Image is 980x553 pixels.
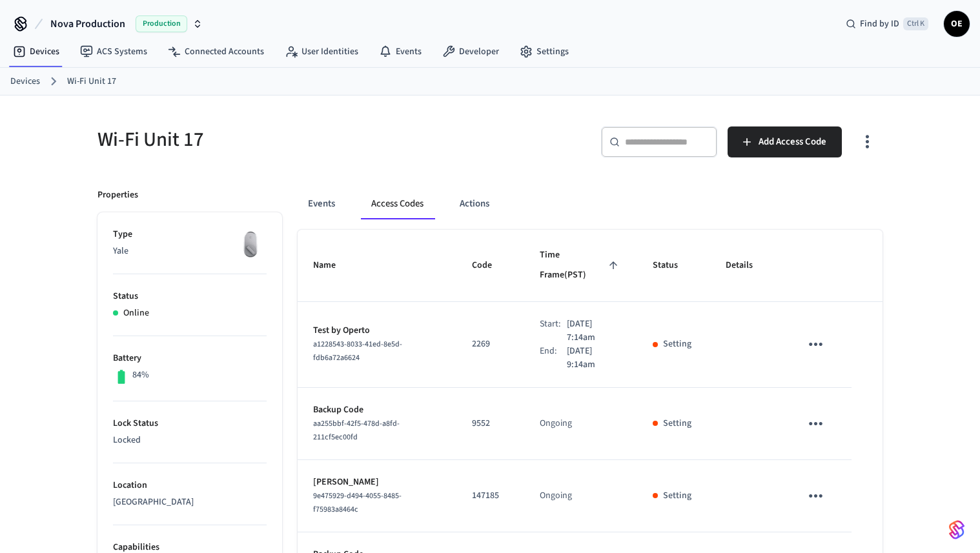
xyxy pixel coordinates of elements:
a: Settings [509,40,579,63]
p: Location [113,479,267,492]
span: Status [653,256,695,276]
div: Find by IDCtrl K [835,12,939,35]
p: Test by Operto [313,324,441,337]
img: August Wifi Smart Lock 3rd Gen, Silver, Front [234,228,267,260]
td: Ongoing [524,388,637,460]
span: Details [726,256,770,276]
p: 147185 [472,489,509,503]
a: User Identities [274,40,369,63]
button: OE [944,11,970,37]
p: Properties [97,188,138,202]
a: Connected Accounts [158,40,274,63]
span: Find by ID [860,17,899,30]
span: a1228543-8033-41ed-8e5d-fdb6a72a6624 [313,339,402,363]
span: OE [945,12,968,35]
div: Start: [540,317,567,345]
p: Setting [663,489,691,503]
p: 84% [132,368,149,382]
span: Code [472,256,509,276]
a: ACS Systems [70,40,158,63]
p: [DATE] 7:14am [567,317,622,345]
p: Battery [113,352,267,365]
span: Ctrl K [903,17,928,30]
a: Devices [3,40,70,63]
p: Type [113,228,267,241]
p: [PERSON_NAME] [313,476,441,489]
span: Time Frame(PST) [540,245,622,286]
div: ant example [298,188,883,219]
img: SeamLogoGradient.69752ec5.svg [949,519,965,540]
p: Status [113,290,267,303]
p: Locked [113,434,267,447]
td: Ongoing [524,460,637,532]
a: Wi-Fi Unit 17 [67,75,116,88]
p: Yale [113,245,267,258]
h5: Wi-Fi Unit 17 [97,126,482,153]
span: aa255bbf-42f5-478d-a8fd-211cf5ec00fd [313,418,400,443]
p: Setting [663,417,691,430]
span: Name [313,256,352,276]
button: Events [298,188,345,219]
p: 9552 [472,417,509,430]
a: Events [369,40,432,63]
p: [DATE] 9:14am [567,345,622,372]
a: Devices [10,75,40,88]
p: [GEOGRAPHIC_DATA] [113,496,267,509]
p: 2269 [472,337,509,351]
a: Developer [432,40,509,63]
button: Access Codes [361,188,434,219]
span: Add Access Code [759,134,826,150]
p: Online [123,307,149,320]
span: Nova Production [50,16,125,32]
span: 9e475929-d494-4055-8485-f75983a8464c [313,490,402,515]
div: End: [540,345,567,372]
button: Actions [449,188,500,219]
button: Add Access Code [728,126,842,157]
p: Backup Code [313,403,441,417]
p: Setting [663,337,691,351]
span: Production [136,15,187,32]
p: Lock Status [113,417,267,430]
